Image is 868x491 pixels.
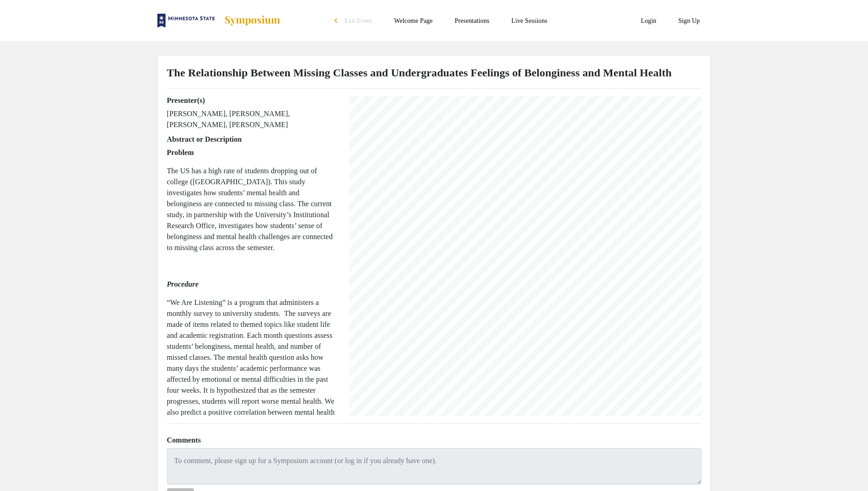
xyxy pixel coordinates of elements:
em: Procedure [167,280,199,288]
h2: Comments [167,436,701,444]
p: [PERSON_NAME], [PERSON_NAME], [PERSON_NAME], [PERSON_NAME] [167,108,336,130]
h2: Abstract or Description [167,135,336,144]
span: “We Are Listening” is a program that administers a monthly survey to university students. The sur... [167,299,335,427]
span: The US has a high rate of students dropping out of college ([GEOGRAPHIC_DATA]). This study invest... [167,167,333,251]
a: Login [641,17,657,24]
a: Sign Up [678,17,700,24]
a: Live Sessions [512,17,548,24]
strong: The Relationship Between Missing Classes and Undergraduates Feelings of Belonginess and Mental He... [167,67,672,79]
a: Presentations [455,17,490,24]
a: Welcome Page [394,17,432,24]
a: 2024 Posters at St. Paul [157,9,281,32]
span: Exit Event [345,17,372,24]
iframe: Chat [7,450,39,484]
strong: Problem [167,149,194,156]
div: arrow_back_ios [334,18,340,23]
h2: Presenter(s) [167,96,336,105]
img: Symposium by ForagerOne [224,15,281,26]
img: 2024 Posters at St. Paul [157,9,215,32]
